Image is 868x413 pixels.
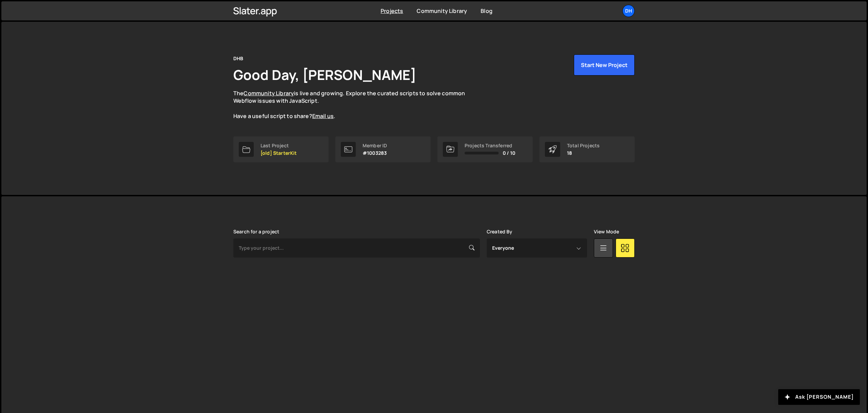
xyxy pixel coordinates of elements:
[465,143,515,148] div: Projects Transferred
[363,150,387,156] p: #1003283
[417,7,467,15] a: Community Library
[381,7,403,15] a: Projects
[503,150,515,156] span: 0 / 10
[261,150,297,156] p: [old] StarterKit
[233,229,279,234] label: Search for a project
[567,143,600,148] div: Total Projects
[481,7,493,15] a: Blog
[233,54,243,63] div: DHB
[233,238,480,258] input: Type your project...
[312,112,334,120] a: Email us
[574,54,635,76] button: Start New Project
[233,136,329,162] a: Last Project [old] StarterKit
[244,89,294,97] a: Community Library
[363,143,387,148] div: Member ID
[567,150,600,156] p: 18
[487,229,513,234] label: Created By
[594,229,619,234] label: View Mode
[233,65,416,84] h1: Good Day, [PERSON_NAME]
[622,5,635,17] a: DH
[233,89,478,120] p: The is live and growing. Explore the curated scripts to solve common Webflow issues with JavaScri...
[261,143,297,148] div: Last Project
[778,389,860,405] button: Ask [PERSON_NAME]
